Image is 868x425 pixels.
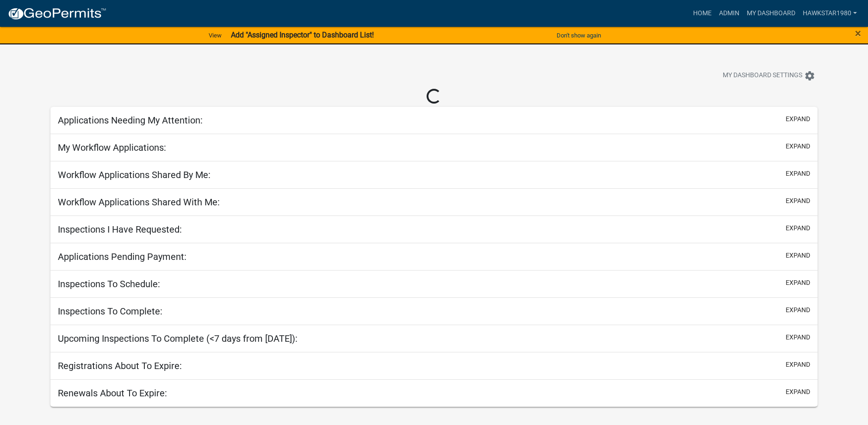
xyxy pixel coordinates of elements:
button: expand [786,251,810,260]
button: expand [786,305,810,315]
h5: Renewals About To Expire: [58,388,167,399]
strong: Add "Assigned Inspector" to Dashboard List! [231,31,374,39]
a: Admin [715,5,743,22]
h5: Workflow Applications Shared By Me: [58,169,211,180]
button: My Dashboard Settingssettings [715,67,823,85]
button: Don't show again [553,28,605,43]
button: expand [786,387,810,397]
span: My Dashboard Settings [723,70,802,81]
h5: Applications Pending Payment: [58,251,186,262]
button: expand [786,169,810,179]
button: expand [786,333,810,342]
button: expand [786,196,810,206]
h5: Applications Needing My Attention: [58,115,203,126]
button: Close [855,28,861,39]
h5: My Workflow Applications: [58,142,166,153]
button: expand [786,114,810,124]
button: expand [786,142,810,151]
h5: Inspections To Schedule: [58,278,160,289]
a: Home [689,5,715,22]
a: Hawkstar1980 [799,5,861,22]
span: × [855,27,861,40]
h5: Inspections To Complete: [58,306,162,317]
h5: Workflow Applications Shared With Me: [58,197,220,208]
i: settings [804,70,815,81]
h5: Inspections I Have Requested: [58,224,182,235]
h5: Upcoming Inspections To Complete (<7 days from [DATE]): [58,333,298,344]
button: expand [786,278,810,288]
a: My Dashboard [743,5,799,22]
h5: Registrations About To Expire: [58,360,182,371]
a: View [205,28,225,43]
button: expand [786,223,810,233]
button: expand [786,360,810,370]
